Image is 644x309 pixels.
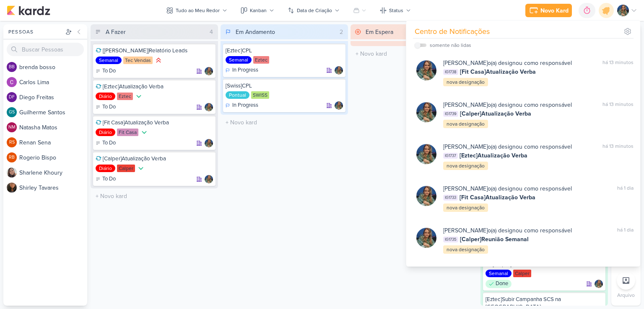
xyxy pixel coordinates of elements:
div: [Eztec]Atualização Verba [96,83,213,90]
p: RB [9,155,15,160]
span: IG1737 [443,153,458,159]
div: nova designação [443,78,488,86]
div: R o g e r i o B i s p o [19,153,87,162]
div: [Fit Casa]Atualização Verba [96,119,213,126]
div: Diário [96,93,115,100]
div: brenda bosso [7,62,17,72]
div: Semanal [226,56,252,64]
span: IG1733 [443,195,458,201]
img: Isabella Gutierres [416,228,436,248]
div: Fit Casa [117,129,138,136]
b: [PERSON_NAME] [443,227,488,234]
div: In Progress [226,66,258,75]
img: Isabella Gutierres [617,5,629,16]
input: + Novo kard [352,48,476,60]
p: To Do [102,67,116,75]
div: 2 [336,28,346,36]
p: GS [9,110,15,115]
b: [PERSON_NAME] [443,185,488,192]
div: b r e n d a b o s s o [19,63,87,72]
div: nova designação [443,203,488,212]
div: Guilherme Santos [7,107,17,117]
div: N a t a s h a M a t o s [19,123,87,132]
div: nova designação [443,162,488,170]
div: To Do [96,139,116,147]
input: + Novo kard [92,190,216,202]
div: [Swiss]CPL [226,82,343,90]
div: Centro de Notificações [415,26,490,37]
span: [Calper]Atualização Verba [460,109,531,118]
img: Isabella Gutierres [416,102,436,122]
div: o(a) designou como responsável [443,184,572,193]
button: Novo Kard [525,4,572,17]
div: Responsável: Isabella Gutierres [205,67,213,75]
div: há 13 minutos [602,142,634,151]
div: To Do [96,175,116,183]
div: o(a) designou como responsável [443,142,572,151]
input: Buscar Pessoas [7,43,84,56]
span: IG1735 [443,237,458,242]
div: To Do [96,103,116,111]
img: Isabella Gutierres [205,103,213,111]
div: Prioridade Baixa [140,128,148,136]
div: [Calper]Atualização Verba [96,155,213,162]
img: Shirley Tavares [7,183,17,193]
div: 4 [206,28,216,36]
div: Responsável: Isabella Gutierres [205,175,213,183]
img: Isabella Gutierres [205,67,213,75]
div: Em Espera [366,28,393,36]
div: há 1 dia [617,226,634,235]
img: Isabella Gutierres [205,139,213,147]
div: somente não lidas [430,41,471,49]
div: Em Andamento [236,28,275,36]
b: [PERSON_NAME] [443,101,488,108]
span: IG1738 [443,69,458,75]
input: + Novo kard [222,116,346,129]
div: Prioridade Baixa [137,164,145,173]
div: D i e g o F r e i t a s [19,93,87,102]
div: Prioridade Baixa [135,92,143,100]
div: o(a) designou como responsável [443,226,572,235]
span: [Calper]Reunião Semanal [460,235,529,244]
img: kardz.app [7,5,50,15]
p: DF [9,95,15,100]
div: Natasha Matos [7,122,17,132]
div: Novo Kard [540,6,569,15]
div: há 13 minutos [602,59,634,67]
p: In Progress [232,101,258,110]
p: In Progress [232,66,258,75]
div: o(a) designou como responsável [443,59,572,67]
b: [PERSON_NAME] [443,143,488,150]
div: Pessoas [7,28,64,36]
img: Carlos Lima [7,77,17,87]
div: Semanal [96,57,122,64]
img: Isabella Gutierres [335,101,343,110]
div: Eztec [253,56,269,64]
div: Responsável: Isabella Gutierres [335,101,343,110]
img: Isabella Gutierres [416,60,436,80]
div: Calper [117,165,135,172]
div: A Fazer [106,28,126,36]
div: há 1 dia [617,184,634,193]
p: To Do [102,103,116,111]
div: Prioridade Alta [154,56,163,64]
div: nova designação [443,245,488,254]
div: Responsável: Isabella Gutierres [205,139,213,147]
div: há 13 minutos [602,100,634,109]
p: NM [8,125,16,130]
div: In Progress [226,101,258,110]
span: [Fit Casa]Atualização Verba [460,67,536,76]
div: nova designação [443,120,488,128]
p: bb [9,65,15,70]
div: Rogerio Bispo [7,152,17,162]
div: Done [486,280,512,288]
div: G u i l h e r m e S a n t o s [19,108,87,117]
p: Done [496,280,508,288]
span: IG1739 [443,111,458,117]
img: Isabella Gutierres [595,280,603,288]
div: Calper [513,270,531,277]
div: Diário [96,165,115,172]
div: Renan Sena [7,137,17,147]
p: To Do [102,139,116,147]
img: Isabella Gutierres [416,144,436,164]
